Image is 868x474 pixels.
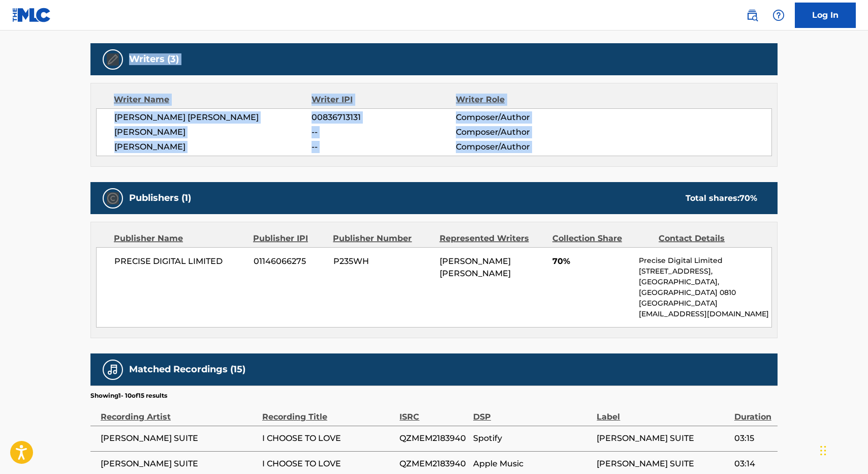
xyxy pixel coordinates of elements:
div: Total shares: [686,192,757,204]
h5: Matched Recordings (15) [129,364,245,375]
iframe: Chat Widget [817,425,868,474]
div: Represented Writers [440,232,545,245]
div: Writer IPI [312,94,456,106]
span: [PERSON_NAME] [PERSON_NAME] [440,256,511,278]
p: Precise Digital Limited [639,255,771,266]
p: Showing 1 - 10 of 15 results [90,391,167,400]
div: Help [768,5,789,25]
div: Recording Title [262,400,394,423]
h5: Writers (3) [129,53,179,65]
span: -- [312,126,456,138]
div: Writer Role [456,94,587,106]
div: DSP [473,400,592,423]
span: QZMEM2183940 [399,432,468,445]
div: ISRC [399,400,468,423]
span: Composer/Author [456,126,587,138]
span: [PERSON_NAME] SUITE [597,432,729,445]
span: Composer/Author [456,111,587,124]
div: Duration [734,400,772,423]
img: Matched Recordings [107,364,119,376]
img: MLC Logo [12,8,51,22]
div: Contact Details [659,232,757,245]
span: 00836713131 [312,111,456,124]
h5: Publishers (1) [129,192,191,204]
img: Writers [107,53,119,66]
div: Drag [820,435,826,466]
span: I CHOOSE TO LOVE [262,458,394,470]
span: -- [312,141,456,153]
a: Public Search [742,5,762,25]
span: [PERSON_NAME] [PERSON_NAME] [114,111,312,124]
span: [PERSON_NAME] SUITE [597,458,729,470]
span: P235WH [333,255,432,268]
span: [PERSON_NAME] SUITE [101,432,257,445]
img: search [746,9,758,21]
span: [PERSON_NAME] [114,141,312,153]
p: [GEOGRAPHIC_DATA], [GEOGRAPHIC_DATA] 0810 [639,277,771,298]
span: 03:15 [734,432,772,445]
div: Writer Name [114,94,312,106]
img: help [772,9,785,21]
div: Publisher Name [114,232,245,245]
span: Spotify [473,432,592,445]
a: Log In [795,3,856,28]
div: Publisher Number [333,232,431,245]
span: Composer/Author [456,141,587,153]
p: [GEOGRAPHIC_DATA] [639,298,771,309]
div: Label [597,400,729,423]
span: 03:14 [734,458,772,470]
span: 70 % [739,193,757,203]
div: Recording Artist [101,400,257,423]
span: [PERSON_NAME] SUITE [101,458,257,470]
span: PRECISE DIGITAL LIMITED [114,255,246,268]
span: QZMEM2183940 [399,458,468,470]
img: Publishers [107,192,119,204]
span: 01146066275 [254,255,326,268]
p: [STREET_ADDRESS], [639,266,771,277]
span: I CHOOSE TO LOVE [262,432,394,445]
div: Collection Share [552,232,651,245]
div: Publisher IPI [253,232,325,245]
span: 70% [552,255,631,268]
span: Apple Music [473,458,592,470]
span: [PERSON_NAME] [114,126,312,138]
p: [EMAIL_ADDRESS][DOMAIN_NAME] [639,309,771,319]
